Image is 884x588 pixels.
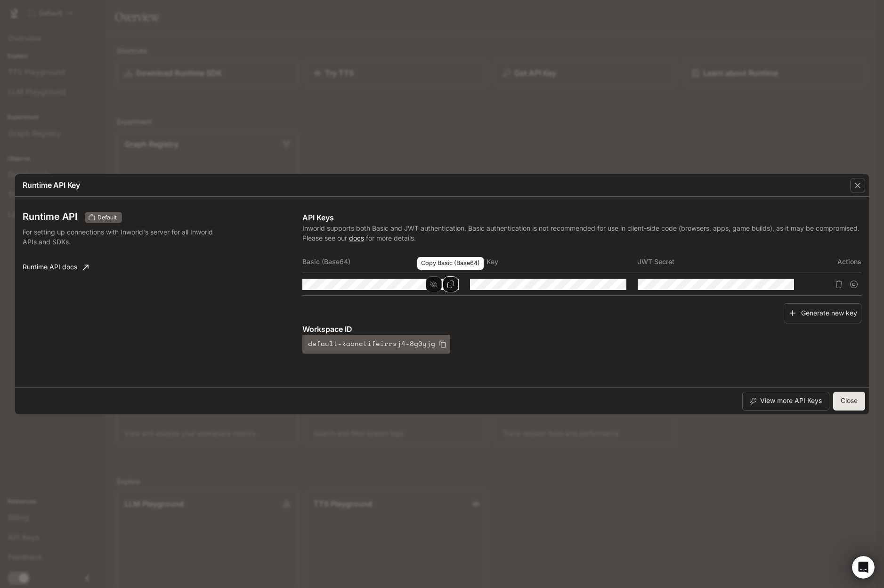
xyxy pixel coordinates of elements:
th: JWT Secret [638,250,805,273]
p: Workspace ID [302,323,861,335]
p: For setting up connections with Inworld's server for all Inworld APIs and SDKs. [23,227,227,247]
a: Runtime API docs [19,258,92,277]
th: JWT Key [470,250,638,273]
p: Runtime API Key [23,179,80,191]
div: These keys will apply to your current workspace only [85,212,122,223]
button: Generate new key [784,303,861,323]
th: Actions [805,250,861,273]
p: API Keys [302,212,861,223]
button: Copy Basic (Base64) [443,276,459,292]
a: docs [349,234,364,242]
button: Delete API key [831,277,846,292]
th: Basic (Base64) [302,250,470,273]
span: Default [94,213,121,222]
p: Inworld supports both Basic and JWT authentication. Basic authentication is not recommended for u... [302,223,861,243]
button: default-kabnctifeirrsj4-8g0yjg [302,335,450,354]
button: Suspend API key [846,277,861,292]
div: Copy Basic (Base64) [417,257,484,270]
h3: Runtime API [23,212,77,221]
iframe: Intercom live chat [852,556,875,579]
button: Close [833,392,865,411]
button: View more API Keys [742,392,829,411]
